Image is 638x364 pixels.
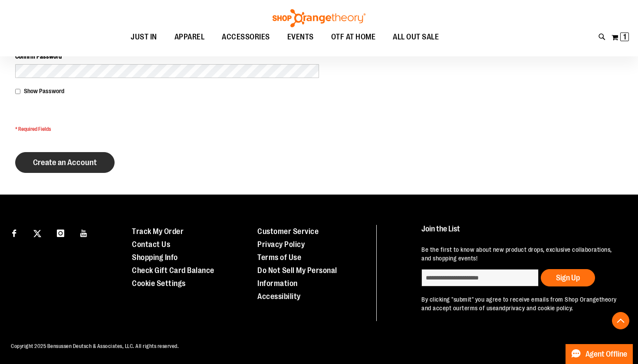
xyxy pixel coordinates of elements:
span: EVENTS [287,27,314,47]
a: Visit our X page [30,225,45,240]
img: Shop Orangetheory [271,9,367,27]
button: Create an Account [15,152,115,173]
button: Sign Up [541,269,595,286]
a: Visit our Youtube page [76,225,92,240]
span: Confirm Password [15,52,62,61]
span: OTF AT HOME [331,27,376,47]
span: Sign Up [556,273,580,282]
a: Shopping Info [132,253,178,262]
a: Check Gift Card Balance [132,266,214,275]
a: Terms of Use [257,253,301,262]
span: * Required Fields [15,126,319,133]
p: By clicking "submit" you agree to receive emails from Shop Orangetheory and accept our and [421,295,621,312]
span: JUST IN [131,27,157,47]
a: Visit our Facebook page [7,225,22,240]
a: Track My Order [132,227,184,236]
a: Cookie Settings [132,279,186,288]
button: Agent Offline [566,344,633,364]
span: Copyright 2025 Bensussen Deutsch & Associates, LLC. All rights reserved. [11,343,179,349]
span: Agent Offline [585,350,627,358]
a: Do Not Sell My Personal Information [257,266,337,288]
span: Create an Account [33,158,97,167]
span: APPAREL [174,27,205,47]
img: Twitter [33,230,41,237]
span: ACCESSORIES [222,27,270,47]
a: Privacy Policy [257,240,305,249]
input: enter email [421,269,539,286]
a: privacy and cookie policy. [506,305,573,312]
a: Accessibility [257,292,301,301]
a: terms of use [462,305,496,312]
p: Be the first to know about new product drops, exclusive collaborations, and shopping events! [421,245,621,263]
button: Back To Top [612,312,629,329]
a: Contact Us [132,240,170,249]
h4: Join the List [421,225,621,241]
span: 1 [623,32,626,41]
a: Visit our Instagram page [53,225,68,240]
a: Customer Service [257,227,319,236]
span: Show Password [24,88,64,94]
span: ALL OUT SALE [393,27,439,47]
